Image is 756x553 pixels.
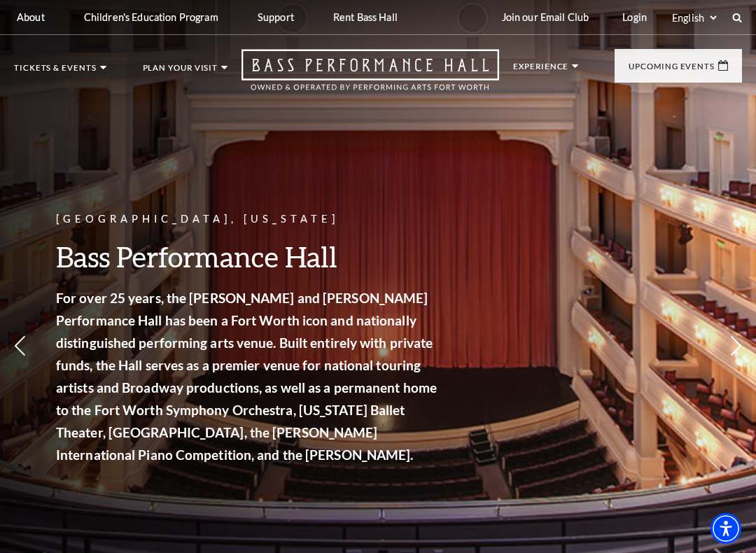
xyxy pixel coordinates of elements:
[258,11,294,23] p: Support
[669,11,719,24] select: Select:
[17,11,45,23] p: About
[56,211,441,228] p: [GEOGRAPHIC_DATA], [US_STATE]
[56,290,437,463] strong: For over 25 years, the [PERSON_NAME] and [PERSON_NAME] Performance Hall has been a Fort Worth ico...
[14,64,97,79] p: Tickets & Events
[629,62,715,78] p: Upcoming Events
[56,239,441,274] h3: Bass Performance Hall
[513,62,568,78] p: Experience
[333,11,398,23] p: Rent Bass Hall
[84,11,218,23] p: Children's Education Program
[143,64,218,79] p: Plan Your Visit
[227,49,513,104] a: Open this option
[710,513,741,544] div: Accessibility Menu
